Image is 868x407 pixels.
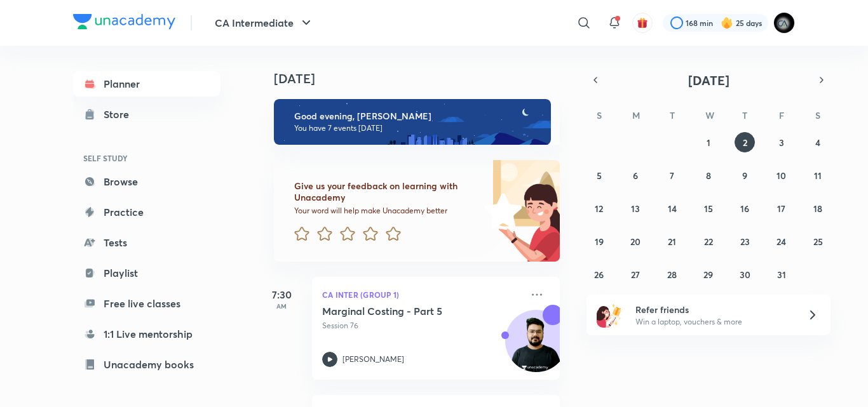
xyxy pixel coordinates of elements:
[274,71,573,86] h4: [DATE]
[662,198,682,218] button: October 14, 2025
[589,165,609,185] button: October 5, 2025
[631,203,640,215] abbr: October 13, 2025
[73,199,220,225] a: Practice
[662,264,682,284] button: October 28, 2025
[707,137,710,149] abbr: October 1, 2025
[294,180,480,203] h6: Give us your feedback on learning with Unacademy
[735,165,755,185] button: October 9, 2025
[815,109,820,121] abbr: Saturday
[808,198,828,218] button: October 18, 2025
[742,109,747,121] abbr: Thursday
[597,170,602,182] abbr: October 5, 2025
[73,102,220,127] a: Store
[698,264,719,284] button: October 29, 2025
[597,302,622,328] img: referral
[589,264,609,284] button: October 26, 2025
[814,170,822,182] abbr: October 11, 2025
[777,269,786,281] abbr: October 31, 2025
[294,110,539,122] h6: Good evening, [PERSON_NAME]
[776,170,786,182] abbr: October 10, 2025
[771,264,792,284] button: October 31, 2025
[735,231,755,251] button: October 23, 2025
[632,109,640,121] abbr: Monday
[73,291,220,316] a: Free live classes
[256,302,307,310] p: AM
[73,352,220,377] a: Unacademy books
[631,269,640,281] abbr: October 27, 2025
[73,14,175,29] img: Company Logo
[604,71,813,89] button: [DATE]
[771,231,792,251] button: October 24, 2025
[688,72,729,89] span: [DATE]
[813,203,822,215] abbr: October 18, 2025
[633,170,638,182] abbr: October 6, 2025
[779,137,784,149] abbr: October 3, 2025
[207,10,322,36] button: CA Intermediate
[667,269,677,281] abbr: October 28, 2025
[670,170,674,182] abbr: October 7, 2025
[740,236,750,248] abbr: October 23, 2025
[595,203,603,215] abbr: October 12, 2025
[637,17,648,29] img: avatar
[808,132,828,152] button: October 4, 2025
[635,316,792,328] p: Win a laptop, vouchers & more
[698,198,719,218] button: October 15, 2025
[808,231,828,251] button: October 25, 2025
[742,170,747,182] abbr: October 9, 2025
[73,230,220,255] a: Tests
[721,17,733,29] img: streak
[776,236,786,248] abbr: October 24, 2025
[662,231,682,251] button: October 21, 2025
[740,269,750,281] abbr: October 30, 2025
[625,264,646,284] button: October 27, 2025
[322,287,522,302] p: CA Inter (Group 1)
[698,165,719,185] button: October 8, 2025
[771,132,792,152] button: October 3, 2025
[771,165,792,185] button: October 10, 2025
[808,165,828,185] button: October 11, 2025
[635,303,792,316] h6: Refer friends
[735,132,755,152] button: October 2, 2025
[73,321,220,347] a: 1:1 Live mentorship
[662,165,682,185] button: October 7, 2025
[256,287,307,302] h5: 7:30
[771,198,792,218] button: October 17, 2025
[322,320,522,331] p: Session 76
[625,231,646,251] button: October 20, 2025
[595,236,604,248] abbr: October 19, 2025
[322,305,480,317] h5: Marginal Costing - Part 5
[706,170,711,182] abbr: October 8, 2025
[735,198,755,218] button: October 16, 2025
[73,260,220,286] a: Playlist
[73,14,175,32] a: Company Logo
[441,160,560,262] img: feedback_image
[743,137,747,149] abbr: October 2, 2025
[777,203,785,215] abbr: October 17, 2025
[740,203,749,215] abbr: October 16, 2025
[698,132,719,152] button: October 1, 2025
[704,236,713,248] abbr: October 22, 2025
[274,99,551,145] img: evening
[294,123,539,133] p: You have 7 events [DATE]
[668,236,676,248] abbr: October 21, 2025
[813,236,823,248] abbr: October 25, 2025
[342,354,404,365] p: [PERSON_NAME]
[597,109,602,121] abbr: Sunday
[703,269,713,281] abbr: October 29, 2025
[506,317,567,378] img: Avatar
[73,71,220,97] a: Planner
[779,109,784,121] abbr: Friday
[104,107,137,122] div: Store
[773,12,795,34] img: poojita Agrawal
[735,264,755,284] button: October 30, 2025
[73,147,220,169] h6: SELF STUDY
[815,137,820,149] abbr: October 4, 2025
[594,269,604,281] abbr: October 26, 2025
[632,13,653,33] button: avatar
[294,206,480,216] p: Your word will help make Unacademy better
[589,198,609,218] button: October 12, 2025
[73,169,220,194] a: Browse
[630,236,641,248] abbr: October 20, 2025
[698,231,719,251] button: October 22, 2025
[625,165,646,185] button: October 6, 2025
